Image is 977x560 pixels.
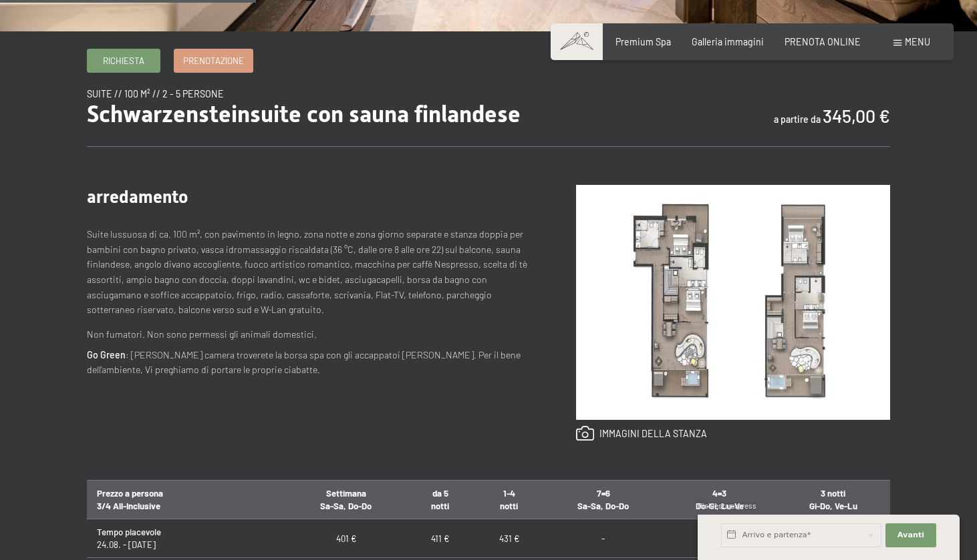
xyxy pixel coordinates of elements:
td: - [543,519,662,558]
th: Prezzo a persona 3/4 All-Inclusive [87,481,286,519]
strong: Go Green [87,349,126,360]
th: 1-4 notti [474,481,543,519]
b: 345,00 € [823,105,890,126]
span: Richiesta [103,55,144,67]
a: PRENOTA ONLINE [785,36,861,47]
th: 4=3 Do-Gi, Lu-Ve [663,481,777,519]
th: 7=6 Sa-Sa, Do-Do [543,481,662,519]
p: Suite lussuosa di ca. 100 m², con pavimento in legno, zona notte e zona giorno separate e stanza ... [87,227,529,317]
td: 24.08. - [DATE] [87,519,286,558]
th: 3 notti Gi-Do, Ve-Lu [777,481,890,519]
a: Prenotazione [174,49,253,71]
span: Avanti [897,530,924,541]
th: Settimana Sa-Sa, Do-Do [287,481,406,519]
td: 401 € [287,519,406,558]
span: Prenotazione [183,55,244,67]
button: Avanti [885,523,936,547]
p: : [PERSON_NAME] camera troverete la borsa spa con gli accappatoi [PERSON_NAME]. Per il bene dell’... [87,348,529,378]
span: Menu [905,36,930,47]
td: - [663,519,777,558]
td: 411 € [406,519,474,558]
strong: Tempo piacevole [97,527,161,537]
a: Galleria immagini [692,36,764,47]
span: Richiesta express [698,501,756,510]
a: Premium Spa [615,36,671,47]
span: Schwarzensteinsuite con sauna finlandese [87,100,521,127]
p: Non fumatori. Non sono permessi gli animali domestici. [87,327,529,342]
a: Richiesta [88,49,160,71]
td: 431 € [474,519,543,558]
th: da 5 notti [406,481,474,519]
span: a partire da [774,113,821,125]
span: arredamento [87,187,188,207]
span: suite // 100 m² // 2 - 5 persone [87,88,224,99]
img: Schwarzensteinsuite con sauna finlandese [576,185,890,420]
